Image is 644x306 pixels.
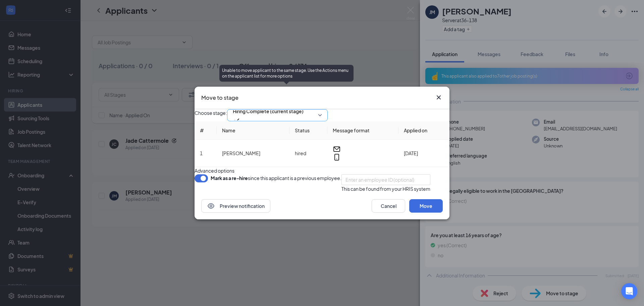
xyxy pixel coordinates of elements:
[217,140,290,167] td: [PERSON_NAME]
[341,174,430,185] input: Enter an employee ID (optional)
[195,109,227,121] span: Choose stage:
[341,185,430,192] div: This can be found from your HRIS system
[409,199,443,213] button: Move
[217,121,290,140] th: Name
[233,106,304,116] span: Hiring Complete (current stage)
[289,121,327,140] th: Status
[233,116,241,124] svg: Checkmark
[207,202,215,210] svg: Eye
[211,174,341,182] div: since this applicant is a previous employee.
[201,93,238,102] h3: Move to stage
[289,140,327,167] td: hired
[327,121,398,140] th: Message format
[372,199,405,213] button: Cancel
[200,150,203,156] span: 1
[398,121,449,140] th: Applied on
[333,153,341,161] svg: MobileSms
[621,283,637,299] div: Open Intercom Messenger
[211,175,248,181] b: Mark as a re-hire
[201,199,270,213] button: EyePreview notification
[398,140,449,167] td: [DATE]
[333,145,341,153] svg: Email
[435,93,443,101] svg: Cross
[195,121,217,140] th: #
[219,65,354,82] div: Unable to move applicant to the same stage. Use the Actions menu on the applicant list for more o...
[435,93,443,101] button: Close
[195,167,449,174] div: Advanced options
